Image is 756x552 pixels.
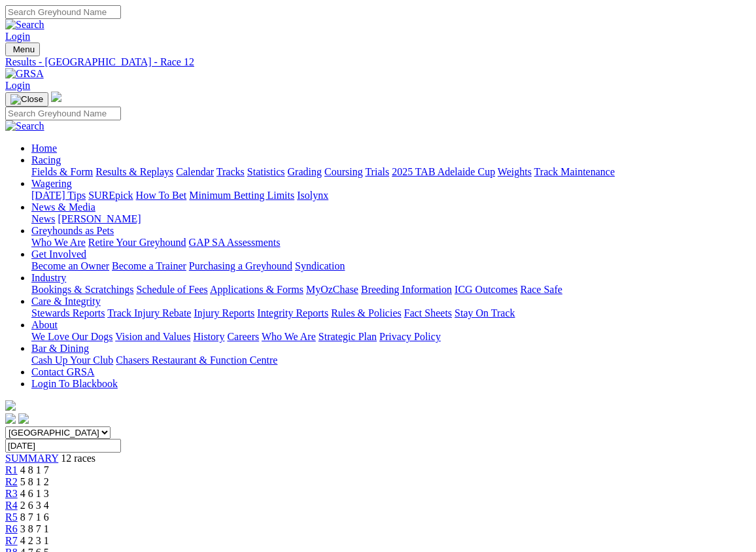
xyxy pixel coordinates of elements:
a: SUREpick [88,190,133,201]
a: Vision and Values [115,331,190,342]
a: Who We Are [31,237,86,248]
a: Purchasing a Greyhound [189,260,292,271]
a: Cash Up Your Club [31,354,113,366]
a: Stewards Reports [31,307,105,319]
a: Schedule of Fees [136,284,207,295]
a: Retire Your Greyhound [88,237,186,248]
a: Applications & Forms [210,284,303,295]
a: MyOzChase [306,284,358,295]
span: 3 8 7 1 [20,523,49,534]
a: Become a Trainer [112,260,186,271]
a: Integrity Reports [257,307,328,319]
img: facebook.svg [5,413,16,424]
a: Careers [227,331,259,342]
a: ICG Outcomes [455,284,517,295]
div: Racing [31,166,751,178]
a: Results - [GEOGRAPHIC_DATA] - Race 12 [5,56,751,68]
div: About [31,331,751,343]
a: Results & Replays [95,166,173,177]
a: News & Media [31,201,95,213]
a: Isolynx [297,190,328,201]
a: [DATE] Tips [31,190,86,201]
div: Wagering [31,190,751,201]
a: Track Injury Rebate [107,307,191,319]
img: twitter.svg [18,413,29,424]
a: R2 [5,476,18,487]
div: Get Involved [31,260,751,272]
span: 4 6 1 3 [20,488,49,499]
a: Race Safe [520,284,562,295]
a: Wagering [31,178,72,189]
a: Injury Reports [194,307,254,319]
button: Toggle navigation [5,43,40,56]
a: How To Bet [136,190,187,201]
a: Bar & Dining [31,343,89,354]
img: Close [10,94,43,105]
a: Weights [498,166,532,177]
a: Care & Integrity [31,296,101,307]
a: Calendar [176,166,214,177]
a: Grading [288,166,322,177]
a: Rules & Policies [331,307,402,319]
div: News & Media [31,213,751,225]
a: Login [5,80,30,91]
a: Racing [31,154,61,165]
a: 2025 TAB Adelaide Cup [392,166,495,177]
img: logo-grsa-white.png [51,92,61,102]
button: Toggle navigation [5,92,48,107]
a: GAP SA Assessments [189,237,281,248]
a: Privacy Policy [379,331,441,342]
div: Greyhounds as Pets [31,237,751,249]
span: 4 8 1 7 [20,464,49,475]
img: logo-grsa-white.png [5,400,16,411]
a: Chasers Restaurant & Function Centre [116,354,277,366]
a: Login To Blackbook [31,378,118,389]
a: [PERSON_NAME] [58,213,141,224]
img: Search [5,120,44,132]
span: 8 7 1 6 [20,511,49,523]
div: Industry [31,284,751,296]
a: We Love Our Dogs [31,331,112,342]
a: Statistics [247,166,285,177]
span: R1 [5,464,18,475]
a: Fields & Form [31,166,93,177]
a: Trials [365,166,389,177]
a: About [31,319,58,330]
a: Fact Sheets [404,307,452,319]
a: Minimum Betting Limits [189,190,294,201]
span: 2 6 3 4 [20,500,49,511]
a: R4 [5,500,18,511]
a: SUMMARY [5,453,58,464]
input: Search [5,5,121,19]
span: R3 [5,488,18,499]
a: R6 [5,523,18,534]
div: Care & Integrity [31,307,751,319]
a: Strategic Plan [318,331,377,342]
a: Login [5,31,30,42]
span: 12 races [61,453,95,464]
img: Search [5,19,44,31]
a: Industry [31,272,66,283]
a: Contact GRSA [31,366,94,377]
span: 5 8 1 2 [20,476,49,487]
div: Bar & Dining [31,354,751,366]
a: Breeding Information [361,284,452,295]
a: Syndication [295,260,345,271]
a: Greyhounds as Pets [31,225,114,236]
a: Tracks [216,166,245,177]
a: Home [31,143,57,154]
a: R7 [5,535,18,546]
img: GRSA [5,68,44,80]
a: Bookings & Scratchings [31,284,133,295]
a: Who We Are [262,331,316,342]
a: Get Involved [31,249,86,260]
a: News [31,213,55,224]
a: Coursing [324,166,363,177]
a: R5 [5,511,18,523]
input: Search [5,107,121,120]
